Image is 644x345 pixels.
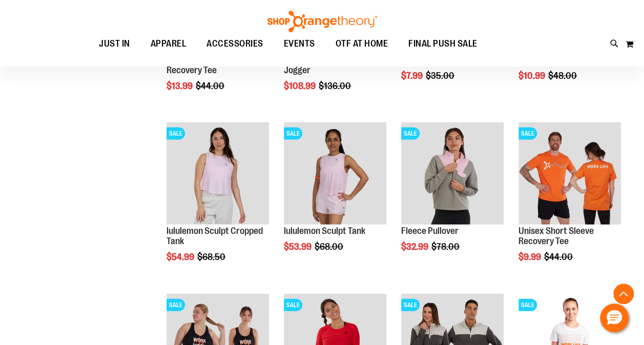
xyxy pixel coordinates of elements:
[140,32,197,56] a: APPAREL
[518,252,543,262] span: $9.99
[426,71,456,81] span: $35.00
[167,122,269,225] img: lululemon Sculpt Cropped Tank
[408,32,477,55] span: FINAL PUSH SALE
[315,242,345,252] span: $68.00
[151,32,186,55] span: APPAREL
[197,252,227,262] span: $68.50
[284,122,386,225] img: Main Image of 1538347
[284,122,386,226] a: Main Image of 1538347SALE
[284,299,302,311] span: SALE
[548,71,578,81] span: $48.00
[401,299,420,311] span: SALE
[336,32,388,55] span: OTF AT HOME
[518,71,547,81] span: $10.99
[544,252,574,262] span: $44.00
[279,117,391,278] div: product
[513,117,626,288] div: product
[319,81,352,91] span: $136.00
[284,32,315,55] span: EVENTS
[284,242,313,252] span: $53.99
[167,299,185,311] span: SALE
[167,127,185,140] span: SALE
[284,127,302,140] span: SALE
[167,55,242,75] a: Unisex Short Sleeve Recovery Tee
[196,81,226,91] span: $44.00
[89,32,140,56] a: JUST IN
[401,71,424,81] span: $7.99
[518,226,594,246] a: Unisex Short Sleeve Recovery Tee
[431,242,461,252] span: $78.00
[196,32,274,56] a: ACCESSORIES
[274,32,325,56] a: EVENTS
[518,299,537,311] span: SALE
[401,242,430,252] span: $32.99
[284,55,371,75] a: lululemon Steady State Jogger
[600,304,629,332] button: Hello, have a question? Let’s chat.
[398,32,488,55] a: FINAL PUSH SALE
[167,81,194,91] span: $13.99
[518,122,621,226] a: Product image for Unisex Short Sleeve Recovery TeeSALE
[401,226,459,236] a: Fleece Pullover
[167,252,196,262] span: $54.99
[401,127,420,140] span: SALE
[266,11,379,32] img: Shop Orangetheory
[401,122,504,225] img: Product image for Fleece Pullover
[99,32,130,55] span: JUST IN
[284,81,317,91] span: $108.99
[518,127,537,140] span: SALE
[396,117,509,278] div: product
[206,32,263,55] span: ACCESSORIES
[613,284,634,304] button: Back To Top
[161,117,274,288] div: product
[518,122,621,225] img: Product image for Unisex Short Sleeve Recovery Tee
[167,122,269,226] a: lululemon Sculpt Cropped TankSALE
[167,226,263,246] a: lululemon Sculpt Cropped Tank
[401,122,504,226] a: Product image for Fleece PulloverSALE
[325,32,399,56] a: OTF AT HOME
[284,226,365,236] a: lululemon Sculpt Tank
